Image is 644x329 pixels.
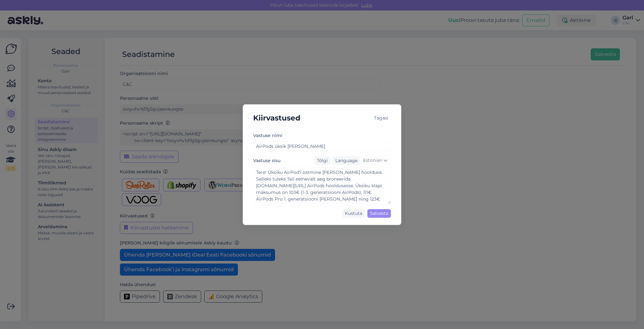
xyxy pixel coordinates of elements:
[371,114,391,122] div: Tagasi
[253,141,391,151] input: Lisa vastuse nimi
[314,156,330,165] div: Tõlgi
[342,209,365,218] div: Kustuta
[253,132,282,139] label: Vastuse nimi
[253,168,391,204] textarea: Tere! Üksiku AirPod'i ostmine [PERSON_NAME] hoolduse. Selleks tuleks Teil eelnevalt aeg broneerid...
[253,157,280,164] label: Vastuse sisu
[333,157,358,164] div: Language
[253,112,300,124] h5: Kiirvastused
[367,209,391,218] div: Salvesta
[363,157,382,164] span: Estonian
